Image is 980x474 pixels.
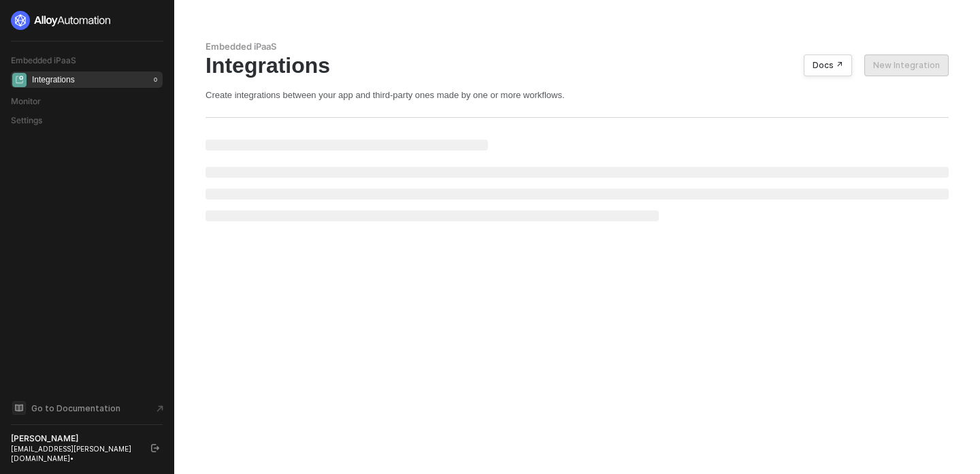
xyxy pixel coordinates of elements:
[11,11,112,30] img: logo
[813,60,843,71] div: Docs ↗
[11,444,139,463] div: [EMAIL_ADDRESS][PERSON_NAME][DOMAIN_NAME] •
[11,400,163,416] a: Knowledge Base
[11,11,163,30] a: logo
[12,73,27,87] span: integrations
[32,74,75,86] div: Integrations
[11,115,42,125] span: Settings
[153,402,167,415] span: document-arrow
[804,54,852,76] button: Docs ↗
[206,41,949,52] div: Embedded iPaaS
[206,89,949,101] div: Create integrations between your app and third-party ones made by one or more workflows.
[151,444,159,452] span: logout
[31,402,120,414] span: Go to Documentation
[11,96,41,106] span: Monitor
[864,54,949,76] button: New Integration
[206,52,949,78] div: Integrations
[11,433,139,444] div: [PERSON_NAME]
[12,401,26,415] span: documentation
[11,55,76,65] span: Embedded iPaaS
[151,74,160,85] div: 0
